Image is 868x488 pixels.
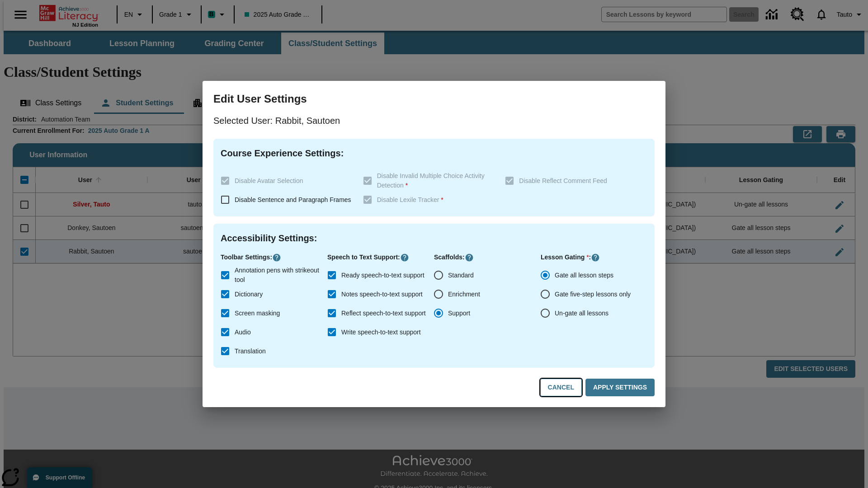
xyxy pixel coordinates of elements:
[541,253,647,262] p: Lesson Gating :
[213,92,655,106] h3: Edit User Settings
[221,253,327,262] p: Toolbar Settings :
[341,290,423,299] span: Notes speech-to-text support
[235,290,263,299] span: Dictionary
[519,177,607,184] span: Disable Reflect Comment Feed
[327,253,434,262] p: Speech to Text Support :
[235,266,320,285] span: Annotation pens with strikeout tool
[235,177,303,184] span: Disable Avatar Selection
[465,253,474,262] button: Click here to know more about
[377,196,443,203] span: Disable Lexile Tracker
[341,271,425,280] span: Ready speech-to-text support
[555,290,631,299] span: Gate five-step lessons only
[235,347,266,356] span: Translation
[358,171,498,190] label: These settings are specific to individual classes. To see these settings or make changes, please ...
[235,328,251,337] span: Audio
[591,253,600,262] button: Click here to know more about
[221,231,647,245] h4: Accessibility Settings :
[400,253,409,262] button: Click here to know more about
[235,196,351,203] span: Disable Sentence and Paragraph Frames
[448,309,470,318] span: Support
[555,271,613,280] span: Gate all lesson steps
[213,113,655,128] p: Selected User: Rabbit, Sautoen
[341,328,421,337] span: Write speech-to-text support
[221,146,647,160] h4: Course Experience Settings :
[500,171,640,190] label: These settings are specific to individual classes. To see these settings or make changes, please ...
[448,271,474,280] span: Standard
[540,379,582,396] button: Cancel
[272,253,281,262] button: Click here to know more about
[341,309,426,318] span: Reflect speech-to-text support
[555,309,609,318] span: Un-gate all lessons
[235,309,280,318] span: Screen masking
[358,190,498,209] label: These settings are specific to individual classes. To see these settings or make changes, please ...
[585,379,655,396] button: Apply Settings
[216,171,356,190] label: These settings are specific to individual classes. To see these settings or make changes, please ...
[377,172,485,189] span: Disable Invalid Multiple Choice Activity Detection
[434,253,541,262] p: Scaffolds :
[448,290,480,299] span: Enrichment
